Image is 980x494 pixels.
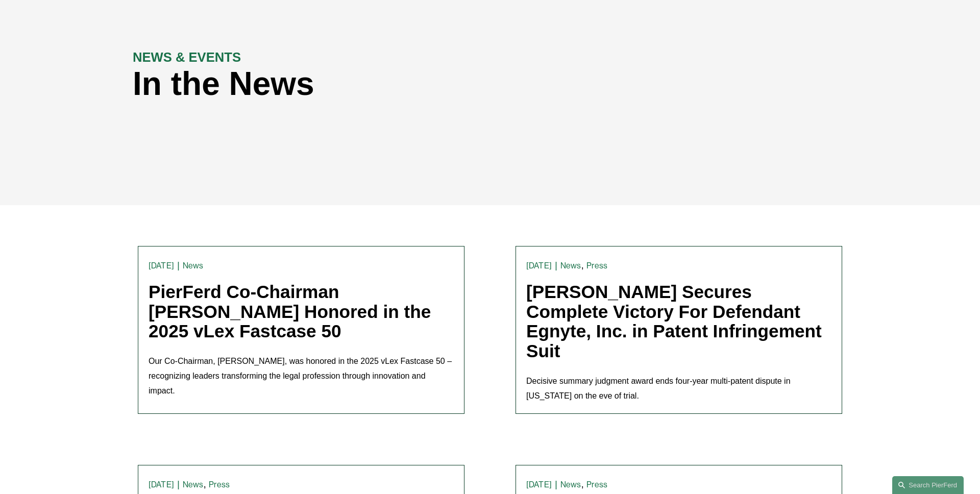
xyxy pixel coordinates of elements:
time: [DATE] [526,262,552,270]
p: Decisive summary judgment award ends four-year multi-patent dispute in [US_STATE] on the eve of t... [526,374,831,404]
span: , [204,479,206,489]
strong: NEWS & EVENTS [133,50,241,64]
a: Press [209,480,230,489]
time: [DATE] [149,481,174,489]
a: PierFerd Co-Chairman [PERSON_NAME] Honored in the 2025 vLex Fastcase 50 [149,282,431,341]
a: Press [586,480,607,489]
p: Our Co-Chairman, [PERSON_NAME], was honored in the 2025 vLex Fastcase 50 – recognizing leaders tr... [149,354,454,398]
time: [DATE] [526,481,552,489]
span: , [581,260,584,270]
a: News [560,480,581,489]
a: Search this site [892,476,964,494]
time: [DATE] [149,262,174,270]
a: News [183,261,204,270]
a: Press [586,261,607,270]
a: News [183,480,204,489]
span: , [581,479,584,489]
a: [PERSON_NAME] Secures Complete Victory For Defendant Egnyte, Inc. in Patent Infringement Suit [526,282,822,361]
h1: In the News [133,65,669,103]
a: News [560,261,581,270]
